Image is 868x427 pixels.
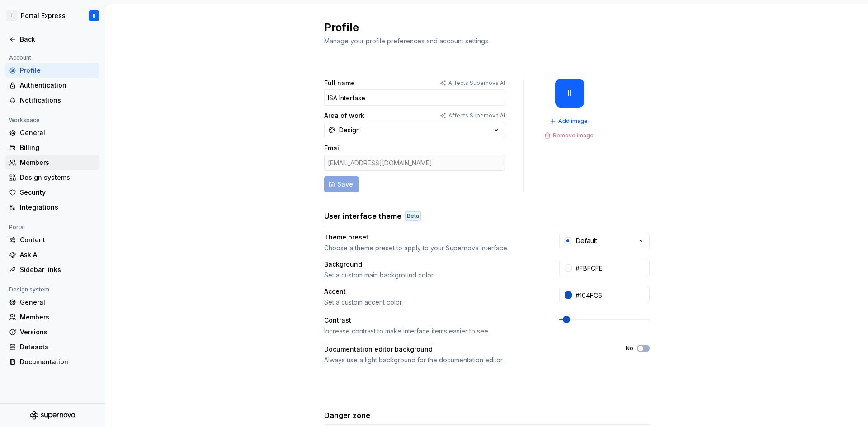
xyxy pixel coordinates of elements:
[405,211,421,221] div: Beta
[5,284,53,295] div: Design system
[5,126,99,140] a: General
[20,203,96,212] div: Integrations
[20,298,96,307] div: General
[324,298,543,307] div: Set a custom accent color.
[324,271,543,280] div: Set a custom main background color.
[20,143,96,152] div: Billing
[5,93,99,108] a: Notifications
[5,295,99,310] a: General
[448,112,505,119] p: Affects Supernova AI
[5,248,99,262] a: Ask AI
[572,287,650,303] input: #104FC6
[21,11,66,20] div: Portal Express
[5,63,99,78] a: Profile
[324,211,401,221] h3: User interface theme
[5,155,99,170] a: Members
[324,233,368,242] div: Theme preset
[324,79,355,88] label: Full name
[5,233,99,247] a: Content
[20,35,96,44] div: Back
[626,345,633,352] label: No
[20,96,96,105] div: Notifications
[339,126,360,135] div: Design
[5,310,99,324] a: Members
[5,222,28,233] div: Portal
[324,144,341,153] label: Email
[20,328,96,337] div: Versions
[559,233,650,249] button: Default
[324,356,609,365] div: Always use a light background for the documentation editor.
[20,235,96,244] div: Content
[20,188,96,197] div: Security
[324,20,639,35] h2: Profile
[324,345,433,354] div: Documentation editor background
[93,12,95,19] div: II
[572,260,650,276] input: #FFFFFF
[324,327,543,336] div: Increase contrast to make interface items easier to see.
[20,173,96,182] div: Design systems
[324,287,346,296] div: Accent
[20,81,96,90] div: Authentication
[324,244,543,253] div: Choose a theme preset to apply to your Supernova interface.
[558,117,588,125] span: Add image
[20,265,96,274] div: Sidebar links
[5,141,99,155] a: Billing
[324,111,364,120] label: Area of work
[5,170,99,185] a: Design systems
[20,250,96,259] div: Ask AI
[5,115,43,126] div: Workspace
[5,340,99,354] a: Datasets
[20,66,96,75] div: Profile
[30,411,75,420] svg: Supernova Logo
[5,325,99,339] a: Versions
[567,89,572,97] div: II
[5,52,35,63] div: Account
[20,128,96,137] div: General
[5,355,99,369] a: Documentation
[576,236,597,245] div: Default
[6,10,17,21] div: I
[324,410,370,421] h3: Danger zone
[547,115,592,127] button: Add image
[5,78,99,93] a: Authentication
[324,260,362,269] div: Background
[20,357,96,366] div: Documentation
[5,263,99,277] a: Sidebar links
[20,158,96,167] div: Members
[448,80,505,87] p: Affects Supernova AI
[5,185,99,200] a: Security
[5,200,99,215] a: Integrations
[20,343,96,352] div: Datasets
[5,32,99,47] a: Back
[20,313,96,322] div: Members
[324,37,490,45] span: Manage your profile preferences and account settings.
[2,6,103,26] button: IPortal ExpressII
[324,316,351,325] div: Contrast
